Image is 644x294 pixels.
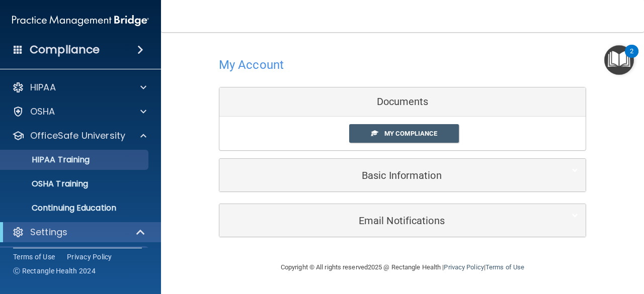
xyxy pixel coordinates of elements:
[67,252,112,262] a: Privacy Policy
[7,155,90,165] p: HIPAA Training
[30,130,125,142] p: OfficeSafe University
[12,226,146,238] a: Settings
[227,170,547,181] h5: Basic Information
[444,263,484,271] a: Privacy Policy
[12,130,146,142] a: OfficeSafe University
[7,179,88,189] p: OSHA Training
[12,81,146,93] a: HIPAA
[219,58,284,71] h4: My Account
[30,106,55,118] p: OSHA
[227,164,578,186] a: Basic Information
[12,106,146,118] a: OSHA
[30,43,100,57] h4: Compliance
[227,209,578,232] a: Email Notifications
[630,51,633,64] div: 2
[384,130,437,137] span: My Compliance
[30,226,67,238] p: Settings
[13,252,55,262] a: Terms of Use
[604,45,634,75] button: Open Resource Center, 2 new notifications
[13,266,96,276] span: Ⓒ Rectangle Health 2024
[12,11,149,31] img: PMB logo
[486,263,524,271] a: Terms of Use
[30,81,56,93] p: HIPAA
[227,215,547,226] h5: Email Notifications
[219,87,586,117] div: Documents
[219,251,586,283] div: Copyright © All rights reserved 2025 @ Rectangle Health | |
[7,203,144,213] p: Continuing Education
